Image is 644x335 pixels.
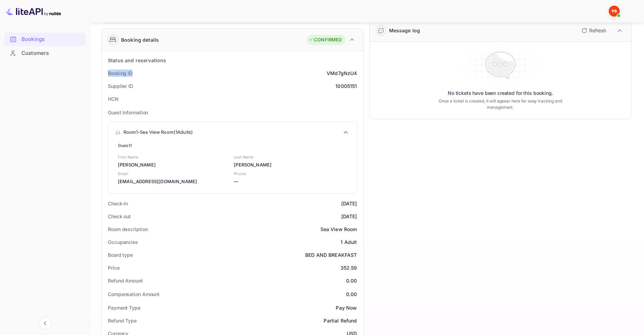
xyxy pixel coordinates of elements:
[341,238,357,246] div: 1 Adult
[234,171,347,177] p: Phone
[309,36,342,43] div: CONFIRMED
[335,82,357,90] div: 10005151
[108,251,133,259] div: Board type
[609,6,620,17] img: Yandex Support
[39,317,51,329] button: Collapse navigation
[108,317,137,324] div: Refund Type
[108,238,138,246] div: Occupancies
[341,264,357,271] div: 352.59
[234,178,347,185] p: —
[346,291,357,298] div: 0.00
[108,57,166,64] div: Status and reservations
[118,162,231,169] p: [PERSON_NAME]
[4,47,86,60] div: Customers
[234,162,347,169] p: [PERSON_NAME]
[341,213,357,220] div: [DATE]
[305,251,357,259] div: BED AND BREAKFAST
[234,154,347,160] p: Last Name
[108,291,160,298] div: Compensation Amount
[121,36,159,43] div: Booking details
[327,70,357,77] div: VMd7gNzU4
[108,226,148,233] div: Room description
[108,264,120,271] div: Price
[346,277,357,284] div: 0.00
[336,304,357,311] div: Pay Now
[108,277,143,284] div: Refund Amount
[108,304,140,311] div: Payment Type
[4,33,86,46] div: Bookings
[320,226,357,233] div: Sea View Room
[118,154,231,160] p: First Name
[108,122,357,143] div: Room1-Sea View Room(1Adults)
[108,82,133,90] div: Supplier ID
[430,98,571,111] p: Once a ticket is created, it will appear here for easy tracking and management.
[118,171,231,177] p: Email
[589,27,606,34] p: Refresh
[389,27,420,34] div: Message log
[22,35,82,43] div: Bookings
[448,90,553,97] p: No tickets have been created for this booking.
[324,317,357,324] div: Partial Refund
[4,33,86,46] a: Bookings
[341,200,357,207] div: [DATE]
[22,49,82,57] div: Customers
[4,47,86,59] a: Customers
[108,70,132,77] div: Booking ID
[108,109,357,116] p: Guest Information
[108,95,119,103] div: HCN
[108,213,131,220] div: Check out
[577,25,609,36] button: Refresh
[108,200,128,207] div: Check-in
[123,129,193,136] p: Room 1 - Sea View Room ( 1 Adults )
[118,178,231,185] p: [EMAIL_ADDRESS][DOMAIN_NAME]
[6,6,61,17] img: LiteAPI logo
[118,142,347,149] p: Guest 1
